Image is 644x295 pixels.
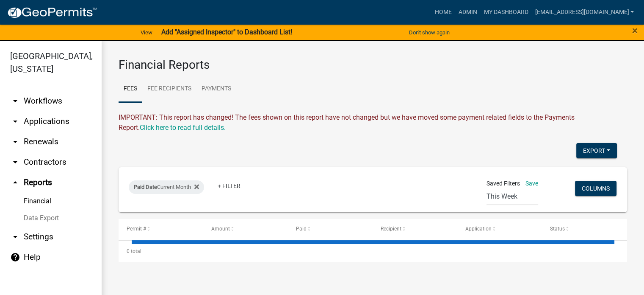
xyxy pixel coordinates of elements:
i: arrow_drop_down [10,137,20,147]
span: × [632,25,638,37]
span: Paid Date [134,184,157,190]
i: arrow_drop_up [10,177,20,188]
span: Application [465,226,492,232]
a: [EMAIL_ADDRESS][DOMAIN_NAME] [531,4,637,20]
i: arrow_drop_down [10,116,20,126]
h3: Financial Reports [119,58,627,72]
a: Payments [196,76,236,103]
datatable-header-cell: Permit # [119,219,203,239]
a: Admin [455,4,480,20]
div: 0 total [119,241,627,262]
datatable-header-cell: Status [542,219,627,239]
a: My Dashboard [480,4,531,20]
button: Columns [575,181,616,196]
a: Save [525,180,538,187]
span: Recipient [381,226,401,232]
div: IMPORTANT: This report has changed! The fees shown on this report have not changed but we have mo... [119,112,627,133]
a: View [137,25,156,39]
datatable-header-cell: Application [457,219,542,239]
datatable-header-cell: Paid [288,219,373,239]
a: Fee Recipients [142,76,196,103]
i: help [10,252,20,262]
strong: Add "Assigned Inspector" to Dashboard List! [161,28,292,36]
i: arrow_drop_down [10,157,20,167]
datatable-header-cell: Amount [203,219,288,239]
datatable-header-cell: Recipient [373,219,457,239]
span: Saved Filters [486,179,520,188]
button: Export [576,143,617,158]
button: Don't show again [406,25,453,39]
div: Current Month [129,180,204,194]
span: Permit # [127,226,146,232]
span: Paid [296,226,307,232]
button: Close [632,25,638,36]
a: + Filter [211,178,247,194]
a: Fees [119,76,142,103]
span: Amount [211,226,230,232]
i: arrow_drop_down [10,232,20,242]
wm-modal-confirm: Upcoming Changes to Daily Fees Report [140,124,226,132]
span: Status [550,226,565,232]
a: Click here to read full details. [140,124,226,132]
a: Home [431,4,455,20]
i: arrow_drop_down [10,96,20,106]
